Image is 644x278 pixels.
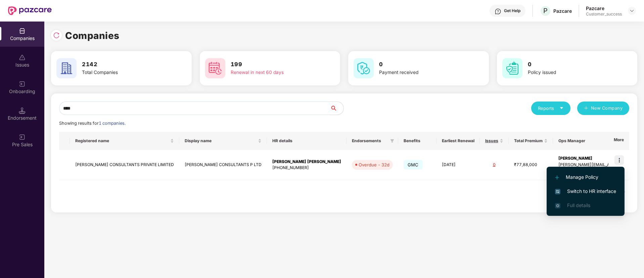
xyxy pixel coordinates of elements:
[404,160,423,169] span: GMC
[567,202,590,208] span: Full details
[555,175,559,180] img: svg+xml;base64,PHN2ZyB4bWxucz0iaHR0cDovL3d3dy53My5vcmcvMjAwMC9zdmciIHdpZHRoPSIxMi4yMDEiIGhlaWdodD...
[82,69,167,76] div: Total Companies
[543,7,548,15] span: P
[390,139,394,143] span: filter
[538,105,564,112] div: Reports
[555,173,616,181] span: Manage Policy
[389,137,396,145] span: filter
[379,69,464,76] div: Payment received
[608,132,629,150] th: More
[586,11,622,17] div: Customer_success
[586,5,622,11] div: Pazcare
[19,28,26,34] img: svg+xml;base64,PHN2ZyBpZD0iQ29tcGFuaWVzIiB4bWxucz0iaHR0cDovL3d3dy53My5vcmcvMjAwMC9zdmciIHdpZHRoPS...
[19,81,26,87] img: svg+xml;base64,PHN2ZyB3aWR0aD0iMjAiIGhlaWdodD0iMjAiIHZpZXdCb3g9IjAgMCAyMCAyMCIgZmlsbD0ibm9uZSIgeG...
[495,8,501,15] img: svg+xml;base64,PHN2ZyBpZD0iSGVscC0zMngzMiIgeG1sbnM9Imh0dHA6Ly93d3cudzMub3JnLzIwMDAvc3ZnIiB3aWR0aD...
[559,106,564,110] span: caret-down
[19,134,26,141] img: svg+xml;base64,PHN2ZyB3aWR0aD0iMjAiIGhlaWdodD0iMjAiIHZpZXdCb3g9IjAgMCAyMCAyMCIgZmlsbD0ibm9uZSIgeG...
[629,8,635,13] img: svg+xml;base64,PHN2ZyBpZD0iRHJvcGRvd24tMzJ4MzIiIHhtbG5zPSJodHRwOi8vd3d3LnczLm9yZy8yMDAwL3N2ZyIgd2...
[205,58,225,78] img: svg+xml;base64,PHN2ZyB4bWxucz0iaHR0cDovL3d3dy53My5vcmcvMjAwMC9zdmciIHdpZHRoPSI2MCIgaGVpZ2h0PSI2MC...
[82,60,167,69] h3: 2142
[19,54,26,61] img: svg+xml;base64,PHN2ZyBpZD0iSXNzdWVzX2Rpc2FibGVkIiB4bWxucz0iaHR0cDovL3d3dy53My5vcmcvMjAwMC9zdmciIH...
[555,189,560,194] img: svg+xml;base64,PHN2ZyB4bWxucz0iaHR0cDovL3d3dy53My5vcmcvMjAwMC9zdmciIHdpZHRoPSIxNiIgaGVpZ2h0PSIxNi...
[272,165,341,171] div: [PHONE_NUMBER]
[65,28,120,43] h1: Companies
[480,132,509,150] th: Issues
[528,69,612,76] div: Policy issued
[577,102,629,115] button: plusNew Company
[354,58,374,78] img: svg+xml;base64,PHN2ZyB4bWxucz0iaHR0cDovL3d3dy53My5vcmcvMjAwMC9zdmciIHdpZHRoPSI2MCIgaGVpZ2h0PSI2MC...
[267,132,347,150] th: HR details
[555,203,560,208] img: svg+xml;base64,PHN2ZyB4bWxucz0iaHR0cDovL3d3dy53My5vcmcvMjAwMC9zdmciIHdpZHRoPSIxNi4zNjMiIGhlaWdodD...
[514,138,543,144] span: Total Premium
[56,58,77,78] img: svg+xml;base64,PHN2ZyB4bWxucz0iaHR0cDovL3d3dy53My5vcmcvMjAwMC9zdmciIHdpZHRoPSI2MCIgaGVpZ2h0PSI2MC...
[398,132,436,150] th: Benefits
[528,60,612,69] h3: 0
[436,132,480,150] th: Earliest Renewal
[502,58,522,78] img: svg+xml;base64,PHN2ZyB4bWxucz0iaHR0cDovL3d3dy53My5vcmcvMjAwMC9zdmciIHdpZHRoPSI2MCIgaGVpZ2h0PSI2MC...
[99,121,126,126] span: 1 companies.
[179,132,267,150] th: Display name
[185,138,257,144] span: Display name
[272,159,341,165] div: [PERSON_NAME] [PERSON_NAME]
[179,150,267,180] td: [PERSON_NAME] CONSULTANTS P LTD
[59,121,126,126] span: Showing results for
[485,138,498,144] span: Issues
[591,105,623,112] span: New Company
[330,106,343,111] span: search
[379,60,464,69] h3: 0
[584,106,588,111] span: plus
[330,102,344,115] button: search
[231,69,315,76] div: Renewal in next 60 days
[436,150,480,180] td: [DATE]
[614,155,624,165] img: icon
[8,6,52,15] img: New Pazcare Logo
[53,32,60,39] img: svg+xml;base64,PHN2ZyBpZD0iUmVsb2FkLTMyeDMyIiB4bWxucz0iaHR0cDovL3d3dy53My5vcmcvMjAwMC9zdmciIHdpZH...
[553,8,572,14] div: Pazcare
[359,161,389,168] div: Overdue - 32d
[75,138,169,144] span: Registered name
[19,107,26,114] img: svg+xml;base64,PHN2ZyB3aWR0aD0iMTQuNSIgaGVpZ2h0PSIxNC41IiB2aWV3Qm94PSIwIDAgMTYgMTYiIGZpbGw9Im5vbm...
[514,162,548,168] div: ₹77,88,000
[485,162,503,168] div: 0
[231,60,315,69] h3: 199
[70,132,179,150] th: Registered name
[352,138,387,144] span: Endorsements
[555,188,616,195] span: Switch to HR interface
[509,132,553,150] th: Total Premium
[504,8,520,13] div: Get Help
[70,150,179,180] td: [PERSON_NAME] CONSULTANTS PRIVATE LIMITED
